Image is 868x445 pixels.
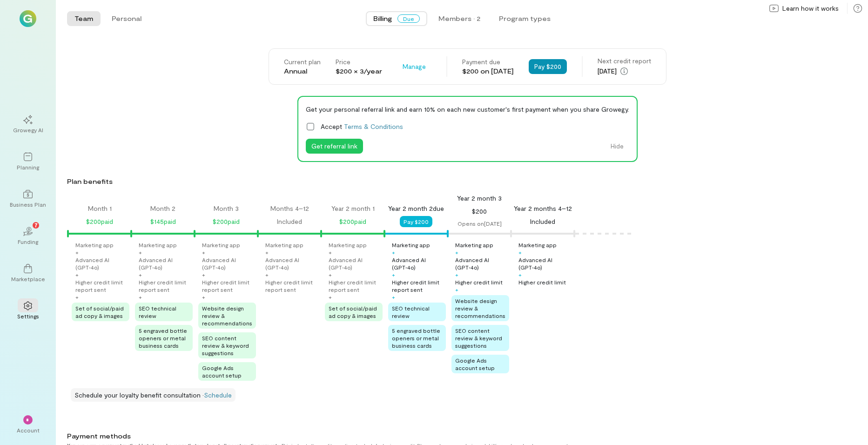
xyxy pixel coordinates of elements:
div: Months 4–12 [270,204,309,213]
span: Google Ads account setup [202,364,242,378]
div: Account [17,426,40,434]
a: Settings [11,294,45,327]
div: Advanced AI (GPT‑4o) [392,256,446,271]
div: Marketing app [75,241,114,249]
div: Marketing app [139,241,177,249]
div: + [75,271,79,278]
div: + [265,271,269,278]
div: Opens on [DATE] [458,220,502,227]
div: Included [530,216,555,227]
div: + [392,249,395,256]
div: $200 × 3/year [336,67,382,76]
span: Set of social/paid ad copy & images [329,305,377,319]
div: Planning [17,163,39,171]
div: + [329,293,332,301]
div: + [329,249,332,256]
div: Marketplace [11,275,45,283]
div: Advanced AI (GPT‑4o) [265,256,319,271]
div: + [392,293,395,301]
button: Team [67,11,101,26]
div: [DATE] [598,66,651,77]
span: Learn how it works [782,4,839,13]
div: Higher credit limit report sent [75,278,129,293]
div: Higher credit limit report sent [265,278,319,293]
div: + [265,249,269,256]
div: Funding [18,238,38,245]
a: Funding [11,219,45,253]
div: $200 paid [86,216,113,227]
div: $200 paid [339,216,366,227]
span: Set of social/paid ad copy & images [75,305,124,319]
a: Terms & Conditions [344,122,403,130]
div: *Account [11,408,45,441]
div: Annual [284,67,321,76]
div: Included [277,216,302,227]
div: $200 [472,206,487,217]
span: Manage [403,62,426,71]
div: $200 paid [213,216,240,227]
div: Advanced AI (GPT‑4o) [518,256,572,271]
div: Higher credit limit report sent [202,278,256,293]
div: Members · 2 [438,14,480,23]
span: SEO technical review [392,305,430,319]
div: + [139,293,142,301]
div: + [455,271,458,278]
div: Marketing app [455,241,493,249]
a: Business Plan [11,182,45,216]
span: 5 engraved bottle openers or metal business cards [392,327,440,349]
div: Current plan [284,57,321,67]
span: Website design review & recommendations [455,297,505,319]
div: Advanced AI (GPT‑4o) [75,256,129,271]
div: + [455,249,458,256]
div: + [202,249,205,256]
div: Payment methods [67,432,784,441]
div: + [139,271,142,278]
button: Members · 2 [431,11,488,26]
div: Marketing app [202,241,240,249]
button: Program types [491,11,558,26]
div: Marketing app [329,241,367,249]
div: + [518,249,522,256]
div: Year 2 month 2 due [388,204,444,213]
div: Year 2 month 3 [457,194,502,203]
div: Month 2 [150,204,175,213]
div: Plan benefits [67,177,864,186]
div: Marketing app [518,241,557,249]
div: Year 2 months 4–12 [514,204,572,213]
button: Pay $200 [400,216,432,227]
a: Growegy AI [11,108,45,141]
span: Schedule your loyalty benefit consultation · [74,391,204,399]
span: 5 engraved bottle openers or metal business cards [139,327,187,349]
div: + [75,249,79,256]
span: Google Ads account setup [455,357,495,371]
span: 7 [34,221,38,229]
div: Higher credit limit report sent [392,278,446,293]
div: Advanced AI (GPT‑4o) [455,256,509,271]
div: Settings [17,312,39,320]
div: Higher credit limit report sent [139,278,193,293]
span: SEO content review & keyword suggestions [455,327,502,349]
div: + [139,249,142,256]
div: + [202,271,205,278]
span: Due [397,14,420,23]
div: Business Plan [10,201,46,208]
a: Planning [11,145,45,178]
button: Pay $200 [529,59,567,74]
a: Schedule [204,391,232,399]
div: $145 paid [150,216,176,227]
button: Manage [397,59,431,74]
div: Month 1 [88,204,112,213]
span: SEO technical review [139,305,176,319]
div: Price [336,57,382,67]
div: + [329,271,332,278]
button: Hide [605,139,629,154]
button: BillingDue [366,11,427,26]
button: Personal [104,11,149,26]
div: Marketing app [265,241,303,249]
div: Year 2 month 1 [331,204,375,213]
div: Higher credit limit [455,278,503,286]
div: + [75,293,79,301]
div: Advanced AI (GPT‑4o) [329,256,383,271]
div: Payment due [462,57,514,67]
div: + [518,271,522,278]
